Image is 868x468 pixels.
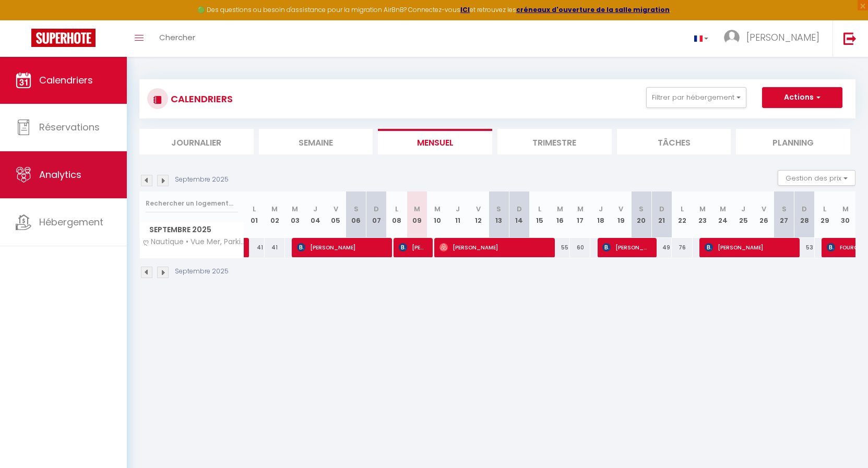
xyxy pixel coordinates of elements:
[529,191,550,238] th: 15
[141,238,246,246] span: ღ Nautique • Vue Mer, Parking privé et Wifi fibre
[699,204,706,214] abbr: M
[659,204,664,214] abbr: D
[602,237,650,257] span: [PERSON_NAME]
[448,191,468,238] th: 11
[617,129,731,154] li: Tâches
[244,191,265,238] th: 01
[39,215,103,229] span: Hébergement
[395,204,398,214] abbr: L
[334,204,338,214] abbr: V
[693,191,713,238] th: 23
[378,129,492,154] li: Mensuel
[842,204,849,214] abbr: M
[672,238,692,257] div: 76
[427,191,448,238] th: 10
[168,87,233,111] h3: CALENDRIERS
[39,74,93,87] span: Calendriers
[244,238,265,257] div: 41
[292,204,298,214] abbr: M
[746,31,819,44] span: [PERSON_NAME]
[265,191,285,238] th: 02
[39,121,100,134] span: Réservations
[516,5,670,14] a: créneaux d'ouverture de la salle migration
[733,191,754,238] th: 25
[570,191,590,238] th: 17
[651,191,672,238] th: 21
[253,204,256,214] abbr: L
[313,204,317,214] abbr: J
[550,238,570,257] div: 55
[407,191,427,238] th: 09
[611,191,631,238] th: 19
[599,204,603,214] abbr: J
[823,204,826,214] abbr: L
[590,191,611,238] th: 18
[285,191,305,238] th: 03
[509,191,529,238] th: 14
[794,191,815,238] th: 28
[557,204,563,214] abbr: M
[460,5,470,14] a: ICI
[754,191,774,238] th: 26
[631,191,651,238] th: 20
[724,30,740,45] img: ...
[374,204,379,214] abbr: D
[782,204,787,214] abbr: S
[387,191,407,238] th: 08
[39,168,81,181] span: Analytics
[705,237,793,257] span: [PERSON_NAME]
[489,191,509,238] th: 13
[651,238,672,257] div: 49
[762,87,842,108] button: Actions
[843,32,857,45] img: logout
[713,191,733,238] th: 24
[619,204,623,214] abbr: V
[297,237,385,257] span: [PERSON_NAME]
[815,191,835,238] th: 29
[151,20,203,57] a: Chercher
[265,238,285,257] div: 41
[736,129,850,154] li: Planning
[538,204,541,214] abbr: L
[434,204,441,214] abbr: M
[439,237,548,257] span: [PERSON_NAME]
[639,204,644,214] abbr: S
[175,267,229,277] p: Septembre 2025
[741,204,745,214] abbr: J
[774,191,794,238] th: 27
[140,222,244,237] span: Septembre 2025
[31,29,96,47] img: Super Booking
[259,129,373,154] li: Semaine
[326,191,346,238] th: 05
[802,204,807,214] abbr: D
[8,4,40,35] button: Ouvrir le widget de chat LiveChat
[414,204,420,214] abbr: M
[366,191,387,238] th: 07
[159,32,195,43] span: Chercher
[835,191,855,238] th: 30
[794,238,815,257] div: 53
[468,191,489,238] th: 12
[646,87,746,108] button: Filtrer par hébergement
[577,204,584,214] abbr: M
[550,191,570,238] th: 16
[271,204,278,214] abbr: M
[305,191,326,238] th: 04
[672,191,692,238] th: 22
[139,129,254,154] li: Journalier
[146,194,238,213] input: Rechercher un logement...
[517,204,522,214] abbr: D
[175,175,229,185] p: Septembre 2025
[456,204,460,214] abbr: J
[778,170,855,186] button: Gestion des prix
[399,237,426,257] span: [PERSON_NAME]
[496,204,501,214] abbr: S
[716,20,833,57] a: ... [PERSON_NAME]
[681,204,684,214] abbr: L
[346,191,366,238] th: 06
[762,204,766,214] abbr: V
[476,204,481,214] abbr: V
[354,204,359,214] abbr: S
